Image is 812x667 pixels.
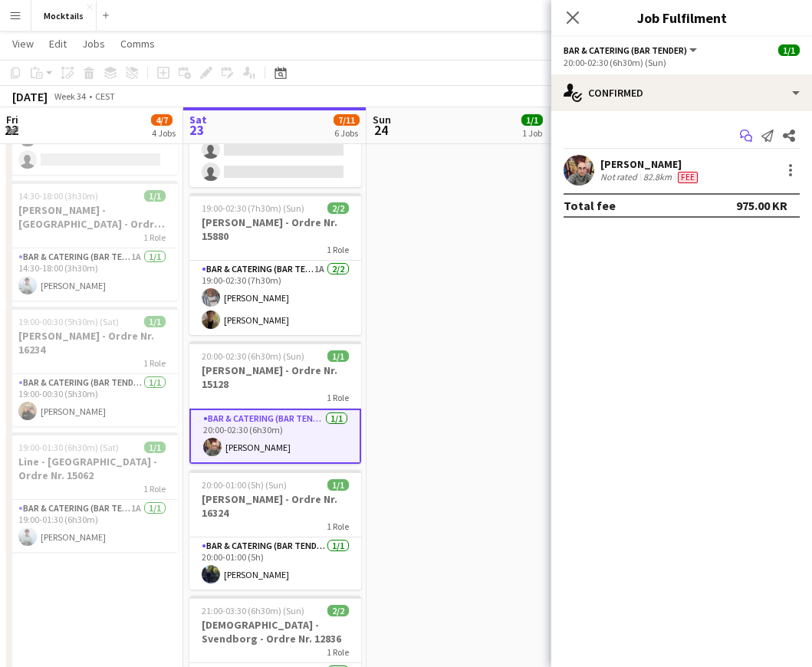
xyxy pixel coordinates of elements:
[736,198,787,213] div: 975.00 KR
[6,248,178,301] app-card-role: Bar & Catering (Bar Tender)1A1/114:30-18:00 (3h30m)[PERSON_NAME]
[6,374,178,426] app-card-role: Bar & Catering (Bar Tender)1/119:00-00:30 (5h30m)[PERSON_NAME]
[12,89,48,104] div: [DATE]
[189,409,361,464] app-card-role: Bar & Catering (Bar Tender)1/120:00-02:30 (6h30m)[PERSON_NAME]
[640,171,675,183] div: 82.8km
[6,113,18,127] span: Fri
[76,34,111,54] a: Jobs
[18,316,119,327] span: 19:00-00:30 (5h30m) (Sat)
[6,432,178,552] app-job-card: 19:00-01:30 (6h30m) (Sat)1/1Line - [GEOGRAPHIC_DATA] - Ordre Nr. 150621 RoleBar & Catering (Bar T...
[327,479,349,491] span: 1/1
[95,90,115,102] div: CEST
[202,350,304,362] span: 20:00-02:30 (6h30m) (Sun)
[6,34,40,54] a: View
[120,37,155,51] span: Comms
[551,74,812,111] div: Confirmed
[6,500,178,552] app-card-role: Bar & Catering (Bar Tender)1A1/119:00-01:30 (6h30m)[PERSON_NAME]
[189,113,207,127] span: Sat
[202,479,287,491] span: 20:00-01:00 (5h) (Sun)
[564,57,800,68] div: 20:00-02:30 (6h30m) (Sun)
[4,121,18,139] span: 22
[189,618,361,646] h3: [DEMOGRAPHIC_DATA] - Svendborg - Ordre Nr. 12836
[6,455,178,482] h3: Line - [GEOGRAPHIC_DATA] - Ordre Nr. 15062
[327,646,349,658] span: 1 Role
[51,90,89,102] span: Week 34
[202,605,304,616] span: 21:00-03:30 (6h30m) (Sun)
[334,114,360,126] span: 7/11
[675,171,701,183] div: Crew has different fees then in role
[334,127,359,139] div: 6 Jobs
[189,193,361,335] app-job-card: 19:00-02:30 (7h30m) (Sun)2/2[PERSON_NAME] - Ordre Nr. 158801 RoleBar & Catering (Bar Tender)1A2/2...
[143,357,166,369] span: 1 Role
[373,113,391,127] span: Sun
[521,114,543,126] span: 1/1
[18,190,98,202] span: 14:30-18:00 (3h30m)
[327,350,349,362] span: 1/1
[82,37,105,51] span: Jobs
[327,605,349,616] span: 2/2
[151,114,173,126] span: 4/7
[564,44,687,56] span: Bar & Catering (Bar Tender)
[370,121,391,139] span: 24
[12,37,34,51] span: View
[189,341,361,464] app-job-card: 20:00-02:30 (6h30m) (Sun)1/1[PERSON_NAME] - Ordre Nr. 151281 RoleBar & Catering (Bar Tender)1/120...
[114,34,161,54] a: Comms
[6,329,178,356] h3: [PERSON_NAME] - Ordre Nr. 16234
[144,442,166,453] span: 1/1
[327,202,349,214] span: 2/2
[49,37,67,51] span: Edit
[189,492,361,520] h3: [PERSON_NAME] - Ordre Nr. 16324
[564,198,616,213] div: Total fee
[600,157,701,171] div: [PERSON_NAME]
[189,537,361,590] app-card-role: Bar & Catering (Bar Tender)1/120:00-01:00 (5h)[PERSON_NAME]
[6,203,178,231] h3: [PERSON_NAME] - [GEOGRAPHIC_DATA] - Ordre Nr. 15889
[202,202,304,214] span: 19:00-02:30 (7h30m) (Sun)
[189,261,361,335] app-card-role: Bar & Catering (Bar Tender)1A2/219:00-02:30 (7h30m)[PERSON_NAME][PERSON_NAME]
[189,470,361,590] app-job-card: 20:00-01:00 (5h) (Sun)1/1[PERSON_NAME] - Ordre Nr. 163241 RoleBar & Catering (Bar Tender)1/120:00...
[187,121,207,139] span: 23
[43,34,73,54] a: Edit
[18,442,119,453] span: 19:00-01:30 (6h30m) (Sat)
[144,316,166,327] span: 1/1
[327,244,349,255] span: 1 Role
[143,483,166,495] span: 1 Role
[189,363,361,391] h3: [PERSON_NAME] - Ordre Nr. 15128
[600,171,640,183] div: Not rated
[143,232,166,243] span: 1 Role
[327,521,349,532] span: 1 Role
[327,392,349,403] span: 1 Role
[31,1,97,31] button: Mocktails
[6,181,178,301] app-job-card: 14:30-18:00 (3h30m)1/1[PERSON_NAME] - [GEOGRAPHIC_DATA] - Ordre Nr. 158891 RoleBar & Catering (Ba...
[551,8,812,28] h3: Job Fulfilment
[152,127,176,139] div: 4 Jobs
[778,44,800,56] span: 1/1
[189,215,361,243] h3: [PERSON_NAME] - Ordre Nr. 15880
[6,307,178,426] app-job-card: 19:00-00:30 (5h30m) (Sat)1/1[PERSON_NAME] - Ordre Nr. 162341 RoleBar & Catering (Bar Tender)1/119...
[564,44,699,56] button: Bar & Catering (Bar Tender)
[144,190,166,202] span: 1/1
[678,172,698,183] span: Fee
[522,127,542,139] div: 1 Job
